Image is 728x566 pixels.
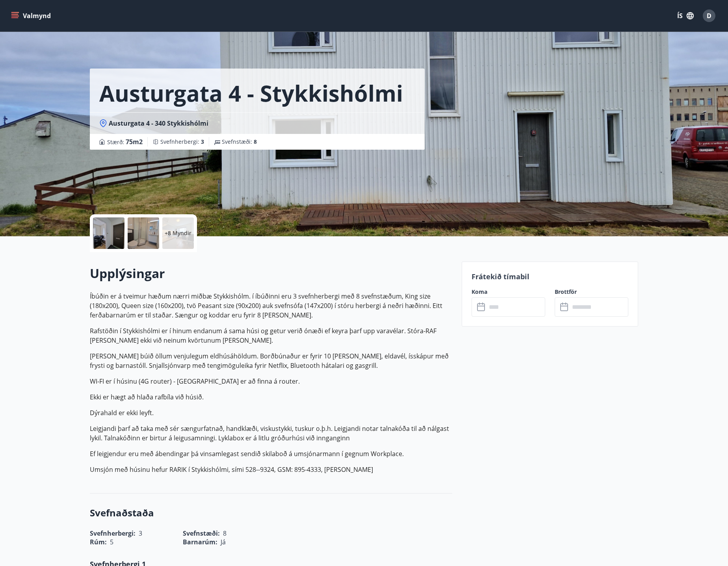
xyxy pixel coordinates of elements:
label: Brottför [555,288,628,296]
span: Austurgata 4 - 340 Stykkishólmi [109,119,208,128]
span: 5 [110,538,113,546]
p: Dýrahald er ekki leyft. [90,408,452,418]
p: Umsjón með húsinu hefur RARIK í Stykkishólmi, sími 528--9324, GSM: 895-4333, [PERSON_NAME] [90,465,452,474]
span: 8 [254,138,257,145]
button: ÍS [673,9,698,23]
p: Leigjandi þarf að taka með sér sængurfatnað, handklæði, viskustykki, tuskur o.þ.h. Leigjandi nota... [90,424,452,443]
h1: Austurgata 4 - Stykkishólmi [99,78,403,108]
h3: Svefnaðstaða [90,506,452,520]
span: 75 m2 [126,137,143,146]
h2: Upplýsingar [90,265,452,282]
p: Frátekið tímabil [472,271,628,282]
p: WI-FI er í húsinu (4G router) - [GEOGRAPHIC_DATA] er að finna á router. [90,377,452,386]
p: Rafstöðin í Stykkishólmi er í hinum endanum á sama húsi og getur verið ónæði ef keyra þarf upp va... [90,326,452,345]
span: D [707,11,711,20]
p: Ef leigjendur eru með ábendingar þá vinsamlegast sendið skilaboð á umsjónarmann í gegnum Workplace. [90,449,452,458]
button: D [700,6,719,25]
button: menu [9,9,54,23]
p: [PERSON_NAME] búið öllum venjulegum eldhúsáhöldum. Borðbúnaður er fyrir 10 [PERSON_NAME], eldavél... [90,351,452,370]
span: Já [221,538,226,546]
label: Koma [472,288,545,296]
span: Stærð : [107,137,143,147]
p: Ekki er hægt að hlaða rafbíla við húsið. [90,392,452,402]
p: Íbúðin er á tveimur hæðum nærri miðbæ Stykkishólm. í íbúðinni eru 3 svefnherbergi með 8 svefnstæð... [90,291,452,320]
span: Svefnstæði : [222,138,257,146]
span: Svefnherbergi : [160,138,204,146]
span: Rúm : [90,538,107,546]
span: 3 [201,138,204,145]
p: +8 Myndir [165,229,191,237]
span: Barnarúm : [183,538,217,546]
